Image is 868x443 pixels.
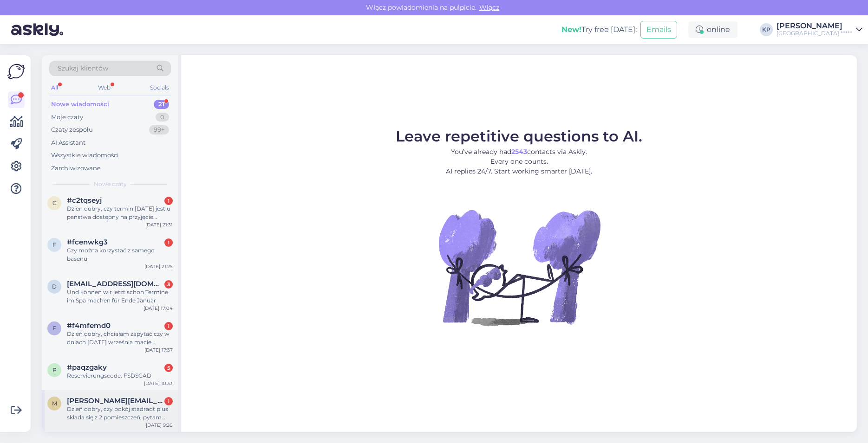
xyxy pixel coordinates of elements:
div: 1 [164,322,173,330]
div: Web [96,82,112,94]
div: Czy można korzystać z samego basenu [67,246,173,263]
b: 2543 [511,148,527,156]
a: [PERSON_NAME][GEOGRAPHIC_DATA] ***** [777,22,862,37]
div: Dzień dobry, czy pokój stadradt plus składa się z 2 pomieszczeń, pytam ponieważ zdjęcia są niejed... [67,405,173,422]
div: 99+ [149,125,169,135]
div: Czaty zespołu [51,125,93,135]
span: #c2tqseyj [67,196,102,205]
div: online [688,21,737,38]
img: Askly Logo [7,63,25,80]
span: deniz.arikoglu@gmx.de [67,280,163,288]
div: 21 [154,100,169,109]
div: 1 [164,238,173,247]
div: Dzień dobry, chciałam zapytać czy w dniach [DATE] września macie Państwo dostępny apartament z ja... [67,330,173,347]
div: Wszystkie wiadomości [51,151,119,160]
div: [DATE] 17:04 [144,305,173,312]
div: All [49,82,60,94]
span: #fcenwkg3 [67,238,108,246]
div: [DATE] 10:33 [144,380,173,387]
div: [PERSON_NAME] [777,22,852,30]
div: 0 [156,113,169,122]
div: [DATE] 17:37 [144,347,173,353]
span: c [52,199,57,206]
div: AI Assistant [51,138,85,148]
div: Und können wir jetzt schon Termine im Spa machen für Ende Januar [67,288,173,305]
span: m [52,400,57,407]
div: Nowe wiadomości [51,100,109,109]
p: You’ve already had contacts via Askly. Every one counts. AI replies 24/7. Start working smarter [... [396,147,642,176]
span: #f4mfemd0 [67,321,111,330]
img: No Chat active [436,184,603,351]
span: p [52,366,57,373]
span: Leave repetitive questions to AI. [396,127,642,145]
div: 1 [164,397,173,405]
div: Dzien dobry, czy termin [DATE] jest u państwa dostępny na przyjęcie weselne? [67,205,173,221]
div: Reservierungscode: FSDSCAD [67,372,173,380]
span: Szukaj klientów [58,64,108,73]
div: KP [760,23,773,36]
div: 5 [164,364,173,372]
div: Moje czaty [51,113,83,122]
span: Nowe czaty [94,180,127,188]
div: [DATE] 9:20 [146,422,173,429]
span: Włącz [476,3,502,12]
div: [DATE] 21:25 [144,263,173,270]
div: Socials [148,82,171,94]
b: New! [561,25,581,34]
div: Zarchiwizowane [51,164,101,173]
div: [DATE] 21:31 [145,221,173,228]
div: 1 [164,197,173,205]
div: Try free [DATE]: [561,24,637,35]
div: 3 [164,280,173,289]
button: Emails [640,21,677,39]
span: #paqzgaky [67,363,107,372]
span: f [52,241,56,248]
span: f [52,325,56,332]
span: d [52,283,57,290]
span: marcin.krawczykiewicz@gmail.com [67,397,163,405]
